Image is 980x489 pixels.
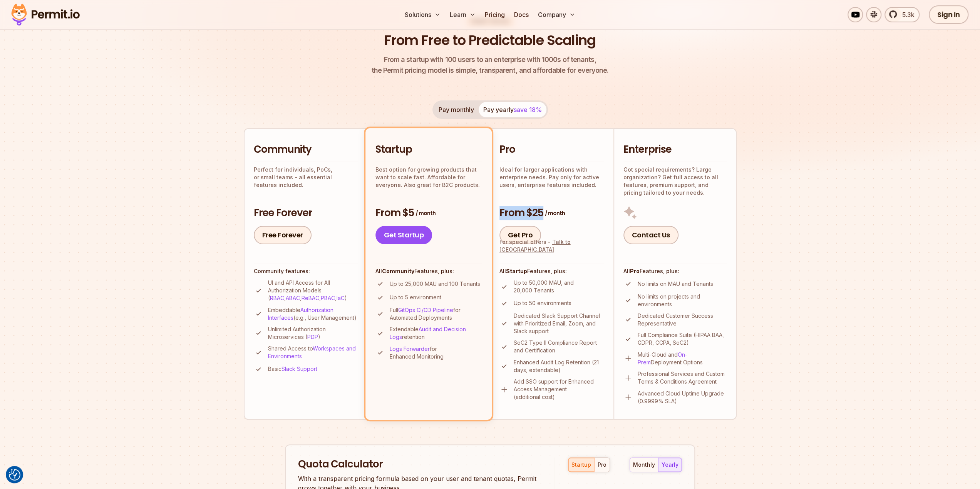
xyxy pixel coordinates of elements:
a: Get Startup [375,226,432,244]
p: Dedicated Customer Success Representative [638,312,727,327]
p: Basic [268,365,317,373]
p: Perfect for individuals, PoCs, or small teams - all essential features included. [254,166,358,189]
p: Up to 5 environment [390,294,441,301]
p: Professional Services and Custom Terms & Conditions Agreement [638,370,727,386]
span: 5.3k [898,10,914,19]
p: No limits on MAU and Tenants [638,280,713,288]
p: Add SSO support for Enhanced Access Management (additional cost) [514,378,604,401]
p: Got special requirements? Large organization? Get full access to all features, premium support, a... [623,166,727,197]
a: Authorization Interfaces [268,307,333,321]
p: Multi-Cloud and Deployment Options [638,351,727,366]
p: Embeddable (e.g., User Management) [268,306,358,322]
p: Full Compliance Suite (HIPAA BAA, GDPR, CCPA, SoC2) [638,331,727,347]
a: PBAC [321,295,335,301]
img: Revisit consent button [9,469,20,481]
p: Up to 50 environments [514,299,571,307]
h3: From $25 [499,206,604,220]
h3: Free Forever [254,206,358,220]
h4: All Features, plus: [499,267,604,275]
p: Unlimited Authorization Microservices ( ) [268,325,358,341]
strong: Pro [630,268,640,274]
a: Logs Forwarder [390,345,430,352]
p: SoC2 Type II Compliance Report and Certification [514,339,604,354]
img: Permit logo [8,2,83,28]
a: ReBAC [302,295,319,301]
a: RBAC [270,295,284,301]
button: Consent Preferences [9,469,20,481]
h2: Pro [499,143,604,157]
p: Best option for growing products that want to scale fast. Affordable for everyone. Also great for... [375,166,482,189]
button: Learn [447,7,479,22]
p: for Enhanced Monitoring [390,345,482,360]
p: Ideal for larger applications with enterprise needs. Pay only for active users, enterprise featur... [499,166,604,189]
a: Pricing [482,7,508,22]
p: Full for Automated Deployments [390,306,482,322]
a: On-Prem [638,351,687,365]
strong: Startup [506,268,527,274]
a: GitOps CI/CD Pipeline [398,307,453,313]
div: pro [598,461,606,469]
p: Up to 25,000 MAU and 100 Tenants [390,280,480,288]
a: PDP [307,334,318,340]
p: Dedicated Slack Support Channel with Prioritized Email, Zoom, and Slack support [514,312,604,335]
a: Slack Support [281,365,317,372]
p: Up to 50,000 MAU, and 20,000 Tenants [514,279,604,294]
p: Enhanced Audit Log Retention (21 days, extendable) [514,359,604,374]
h2: Enterprise [623,143,727,157]
a: Get Pro [499,226,541,244]
a: Audit and Decision Logs [390,326,466,340]
a: IaC [337,295,345,301]
h4: Community features: [254,267,358,275]
h2: Quota Calculator [298,457,540,471]
h2: Startup [375,143,482,157]
div: monthly [633,461,655,469]
button: Company [535,7,578,22]
span: / month [545,209,565,217]
button: Solutions [402,7,444,22]
a: Sign In [929,5,968,24]
a: Free Forever [254,226,312,244]
button: Pay monthly [434,102,479,117]
p: Extendable retention [390,325,482,341]
h1: From Free to Predictable Scaling [384,31,596,50]
h4: All Features, plus: [375,267,482,275]
a: ABAC [286,295,300,301]
a: Docs [511,7,532,22]
a: Contact Us [623,226,678,244]
h3: From $5 [375,206,482,220]
span: / month [415,209,436,217]
h4: All Features, plus: [623,267,727,275]
p: UI and API Access for All Authorization Models ( , , , , ) [268,279,358,302]
p: the Permit pricing model is simple, transparent, and affordable for everyone. [372,54,609,76]
div: For special offers - [499,238,604,254]
h2: Community [254,143,358,157]
p: Shared Access to [268,345,358,360]
span: From a startup with 100 users to an enterprise with 1000s of tenants, [372,54,609,65]
strong: Community [382,268,414,274]
p: No limits on projects and environments [638,293,727,308]
p: Advanced Cloud Uptime Upgrade (0.9999% SLA) [638,390,727,405]
a: 5.3k [885,7,920,22]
